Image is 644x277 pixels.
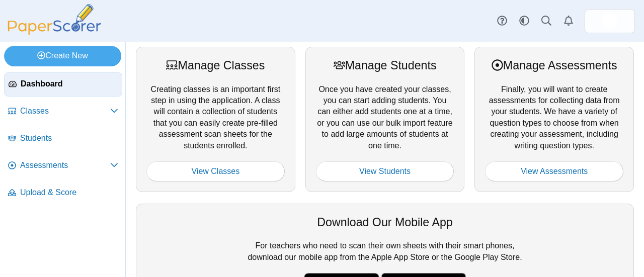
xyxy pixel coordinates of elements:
div: Creating classes is an important first step in using the application. A class will contain a coll... [136,47,295,192]
img: ps.CTXzMJfDX4fRjQyy [602,13,618,29]
span: Upload & Score [20,187,118,198]
a: PaperScorer [4,28,105,36]
a: View Assessments [485,161,623,181]
span: Assessments [20,160,110,171]
div: Finally, you will want to create assessments for collecting data from your students. We have a va... [474,47,634,192]
a: Classes [4,100,122,124]
div: Once you have created your classes, you can start adding students. You can either add students on... [305,47,465,192]
a: Dashboard [4,72,122,97]
a: View Students [316,161,454,181]
div: Manage Students [316,57,454,73]
a: Students [4,127,122,151]
div: Manage Classes [146,57,285,73]
span: Classes [20,106,110,117]
span: Piero Gualcherani [602,13,618,29]
span: Dashboard [21,78,118,89]
a: Alerts [557,10,580,32]
div: Manage Assessments [485,57,623,73]
a: Assessments [4,154,122,178]
a: Upload & Score [4,181,122,205]
span: Students [20,133,118,144]
a: Create New [4,46,121,66]
div: Download Our Mobile App [146,214,623,230]
a: View Classes [146,161,285,181]
img: PaperScorer [4,4,105,35]
a: ps.CTXzMJfDX4fRjQyy [585,9,635,33]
